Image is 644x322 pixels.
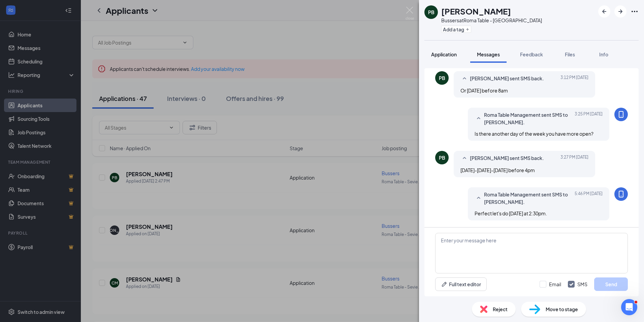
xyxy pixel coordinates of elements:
button: Full text editorPen [435,277,487,291]
span: [DATE] 3:25 PM [575,111,603,126]
span: Perfect let's do [DATE] at 2:30pm. [475,210,547,216]
div: PB [428,9,434,16]
button: PlusAdd a tag [441,26,471,33]
span: Files [565,51,575,57]
div: PB [439,75,445,81]
span: Messages [477,51,500,57]
div: PB [439,154,445,161]
button: ArrowLeftNew [598,5,610,18]
svg: SmallChevronUp [475,114,483,123]
span: Reject [493,305,508,313]
span: [PERSON_NAME] sent SMS back. [470,75,544,83]
svg: MobileSms [617,110,625,118]
svg: SmallChevronUp [460,154,469,162]
span: Is there another day of the week you have more open? [475,131,593,137]
span: Move to stage [546,305,578,313]
span: [DATE] 3:12 PM [560,75,588,83]
iframe: Intercom live chat [621,299,637,315]
svg: Plus [465,27,470,31]
span: [DATE]-[DATE]-[DATE] before 4pm [460,167,535,173]
span: Info [599,51,608,57]
span: [DATE] 3:27 PM [560,154,588,162]
span: Roma Table Management sent SMS to [PERSON_NAME]. [484,111,572,126]
button: ArrowRight [614,5,626,18]
svg: MobileSms [617,190,625,198]
span: Application [431,51,457,57]
h1: [PERSON_NAME] [441,5,511,17]
button: Send [594,277,628,291]
span: [DATE] 5:46 PM [575,191,603,206]
svg: SmallChevronUp [460,75,469,83]
span: Feedback [520,51,543,57]
svg: ArrowLeftNew [600,7,608,16]
svg: SmallChevronUp [475,194,483,202]
span: [PERSON_NAME] sent SMS back. [470,154,544,162]
div: Bussers at Roma Table - [GEOGRAPHIC_DATA] [441,17,542,24]
svg: Ellipses [631,7,639,16]
svg: Pen [441,281,448,288]
span: Or [DATE] before 8am [460,87,508,93]
span: Roma Table Management sent SMS to [PERSON_NAME]. [484,191,572,206]
svg: ArrowRight [616,7,624,16]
